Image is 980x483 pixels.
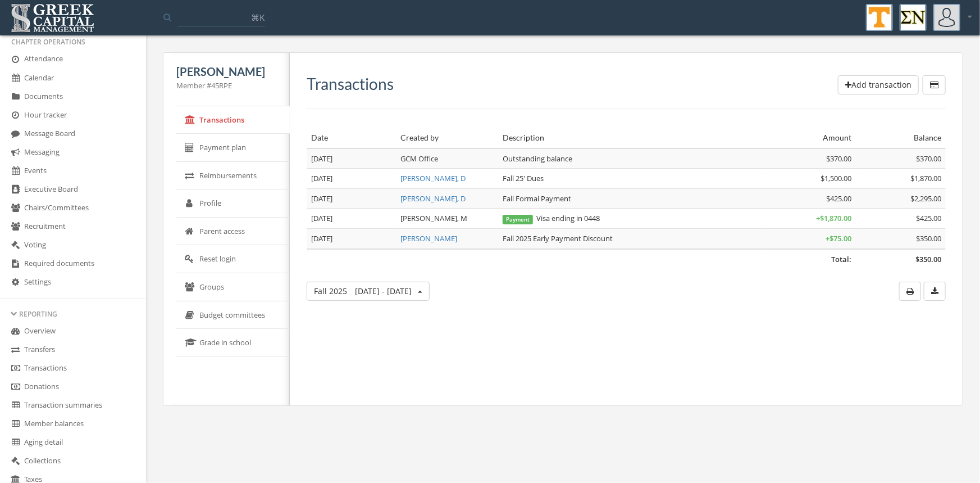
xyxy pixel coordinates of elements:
span: Fall 25' Dues [503,173,544,183]
span: Payment [503,215,533,225]
span: $370.00 [916,154,941,164]
div: Date [311,132,391,143]
div: Created by [400,132,494,143]
a: Parent access [176,218,290,246]
span: [PERSON_NAME] [176,65,265,78]
span: [PERSON_NAME], M [400,213,467,223]
a: Payment plan [176,134,290,162]
a: Reimbursements [176,162,290,190]
span: 45RPE [211,80,232,91]
span: ⌘K [251,12,265,23]
span: $425.00 [827,193,852,204]
td: [DATE] [307,148,396,169]
span: + $1,870.00 [817,213,852,223]
span: + $75.00 [826,233,852,243]
div: Description [503,132,762,143]
td: [DATE] [307,169,396,189]
td: Outstanding balance [498,148,767,169]
span: $2,295.00 [910,193,941,204]
a: [PERSON_NAME] [400,233,457,243]
span: $370.00 [827,154,852,164]
span: $425.00 [916,213,941,223]
span: [DATE] - [DATE] [355,286,412,296]
a: [PERSON_NAME], D [400,193,466,204]
td: Total: [307,249,856,269]
td: [DATE] [307,229,396,249]
div: Reporting [11,309,135,319]
a: Reset login [176,245,290,273]
span: Fall 2025 Early Payment Discount [503,233,613,243]
span: Visa ending in 0448 [503,213,600,223]
div: Amount [771,132,851,143]
span: Fall 2025 [314,286,412,296]
span: Fall Formal Payment [503,193,571,204]
div: Balance [861,132,941,143]
button: Fall 2025[DATE] - [DATE] [307,282,430,301]
button: Add transaction [838,75,919,94]
a: Profile [176,189,290,218]
span: $350.00 [915,254,941,264]
a: Budget committees [176,301,290,329]
a: [PERSON_NAME], D [400,173,466,183]
h3: Transactions [307,75,394,93]
td: GCM Office [396,148,498,169]
a: Transactions [176,106,290,134]
td: [DATE] [307,209,396,229]
a: Groups [176,273,290,301]
div: Member # [176,80,276,91]
a: Grade in school [176,329,290,357]
span: $350.00 [916,233,941,243]
span: $1,870.00 [910,173,941,183]
span: $1,500.00 [821,173,852,183]
td: [DATE] [307,188,396,209]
